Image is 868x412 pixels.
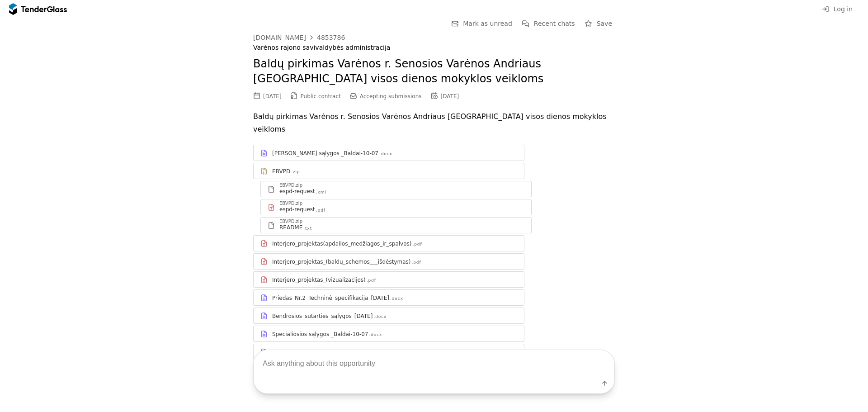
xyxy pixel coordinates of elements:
[253,271,524,288] a: Interjero_projektas_(vizualizacijos).pdf
[379,151,392,157] div: .docx
[253,235,524,251] a: Interjero_projektas(apdailos_medžiagos_ir_spalvos).pdf
[303,226,312,232] div: .txt
[279,206,315,213] div: espd-request
[253,44,615,52] div: Varėnos rajono savivaldybės administracija
[253,289,524,306] a: Priedas_Nr.2_Techninė_specifikacija_[DATE].docx
[253,145,524,161] a: [PERSON_NAME] sąlygos _Baldai-10-07.docx
[253,326,524,342] a: Specialiosios sąlygos _Baldai-10-07.docx
[272,150,378,157] div: [PERSON_NAME] sąlygos _Baldai-10-07
[272,240,411,247] div: Interjero_projektas(apdailos_medžiagos_ir_spalvos)
[279,219,302,224] div: EBVPD.zip
[360,93,422,99] span: Accepting submissions
[272,276,366,284] div: Interjero_projektas_(vizualizacijos)
[834,5,853,13] span: Log in
[291,169,300,175] div: .zip
[279,201,302,206] div: EBVPD.zip
[448,18,515,29] button: Mark as unread
[373,314,387,320] div: .docx
[441,93,459,99] div: [DATE]
[279,188,315,195] div: espd-request
[316,208,325,213] div: .pdf
[272,331,368,338] div: Specialiosios sąlygos _Baldai-10-07
[519,18,578,29] button: Recent chats
[272,313,373,320] div: Bendrosios_sutarties_sąlygos_[DATE]
[412,242,422,247] div: .pdf
[272,168,290,175] div: EBVPD
[253,34,345,41] a: [DOMAIN_NAME]4853786
[411,260,421,265] div: .pdf
[463,20,512,27] span: Mark as unread
[260,217,532,233] a: EBVPD.zipREADME.txt
[260,181,532,197] a: EBVPD.zipespd-request.xml
[253,34,306,41] div: [DOMAIN_NAME]
[819,4,855,15] button: Log in
[390,296,403,302] div: .docx
[260,199,532,215] a: EBVPD.zipespd-request.pdf
[279,183,302,188] div: EBVPD.zip
[367,278,376,284] div: .pdf
[582,18,615,29] button: Save
[253,308,524,324] a: Bendrosios_sutarties_sąlygos_[DATE].docx
[534,20,575,27] span: Recent chats
[263,93,282,99] div: [DATE]
[597,20,612,27] span: Save
[272,258,410,265] div: Interjero_projektas_(baldų_schemos___išdėstymas)
[317,34,345,41] div: 4853786
[279,224,302,231] div: README
[253,57,615,87] h2: Baldų pirkimas Varėnos r. Senosios Varėnos Andriaus [GEOGRAPHIC_DATA] visos dienos mokyklos veikloms
[272,294,389,302] div: Priedas_Nr.2_Techninė_specifikacija_[DATE]
[253,163,524,179] a: EBVPD.zip
[253,253,524,270] a: Interjero_projektas_(baldų_schemos___išdėstymas).pdf
[301,93,341,99] span: Public contract
[253,110,615,136] p: Baldų pirkimas Varėnos r. Senosios Varėnos Andriaus [GEOGRAPHIC_DATA] visos dienos mokyklos veikloms
[316,189,326,195] div: .xml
